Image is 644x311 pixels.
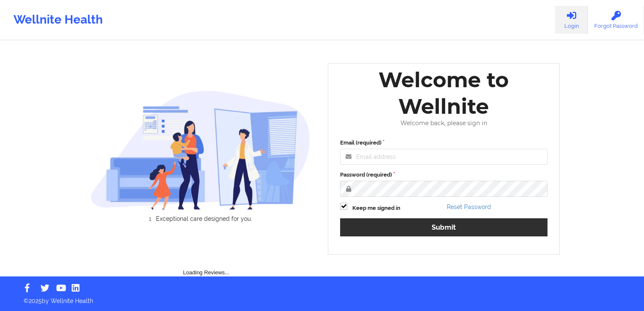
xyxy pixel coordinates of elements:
[334,67,553,120] div: Welcome to Wellnite
[91,90,311,209] img: wellnite-auth-hero_200.c722682e.png
[588,6,644,34] a: Forgot Password
[340,139,547,147] label: Email (required)
[340,171,547,179] label: Password (required)
[340,149,547,165] input: Email address
[555,6,588,34] a: Login
[98,215,310,222] li: Exceptional care designed for you.
[18,291,626,305] p: © 2025 by Wellnite Health
[91,236,322,277] div: Loading Reviews...
[340,218,547,236] button: Submit
[352,204,400,212] label: Keep me signed in
[447,204,491,210] a: Reset Password
[334,120,553,127] div: Welcome back, please sign in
